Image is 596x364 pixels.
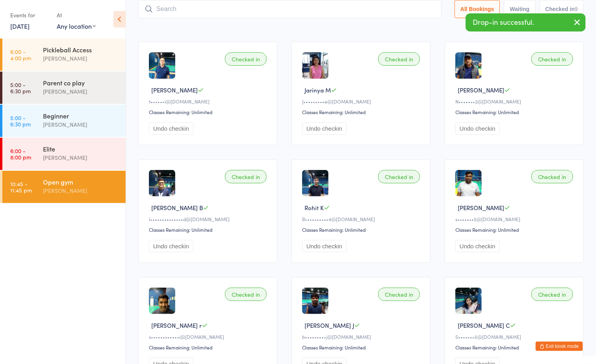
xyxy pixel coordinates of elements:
[455,122,500,135] button: Undo checkin
[2,72,126,104] a: 5:00 -6:30 pmParent co play[PERSON_NAME]
[304,321,354,329] span: [PERSON_NAME] J
[455,226,576,233] div: Classes Remaining: Unlimited
[455,240,500,252] button: Undo checkin
[531,170,573,183] div: Checked in
[2,39,126,71] a: 6:00 -4:00 pmPickleball Access[PERSON_NAME]
[149,226,269,233] div: Classes Remaining: Unlimited
[304,86,331,94] span: Jarinya M
[466,13,586,31] div: Drop-in successful.
[455,288,482,314] img: image1679699029.png
[531,52,573,66] div: Checked in
[531,288,573,301] div: Checked in
[225,170,267,183] div: Checked in
[302,288,329,314] img: image1672356960.png
[151,321,202,329] span: [PERSON_NAME] r
[2,105,126,137] a: 5:00 -6:30 pmBeginner[PERSON_NAME]
[151,203,203,212] span: [PERSON_NAME] B
[149,240,193,252] button: Undo checkin
[149,170,175,196] img: image1675471547.png
[302,344,422,351] div: Classes Remaining: Unlimited
[458,86,504,94] span: [PERSON_NAME]
[10,22,30,30] a: [DATE]
[302,170,329,196] img: image1687991927.png
[302,122,347,135] button: Undo checkin
[43,120,119,129] div: [PERSON_NAME]
[455,333,576,340] div: S•••••••5@[DOMAIN_NAME]
[43,144,119,153] div: Elite
[10,9,49,22] div: Events for
[149,122,193,135] button: Undo checkin
[225,288,267,301] div: Checked in
[458,203,504,212] span: [PERSON_NAME]
[10,148,31,160] time: 6:00 - 8:00 pm
[10,81,31,94] time: 5:00 - 6:30 pm
[149,216,269,222] div: l••••••••••••••d@[DOMAIN_NAME]
[302,216,422,222] div: R••••••••••4@[DOMAIN_NAME]
[43,78,119,87] div: Parent co play
[455,98,576,105] div: N•••••••2@[DOMAIN_NAME]
[43,177,119,186] div: Open gym
[43,186,119,195] div: [PERSON_NAME]
[304,203,324,212] span: Rohit K
[536,342,583,351] button: Exit kiosk mode
[302,240,347,252] button: Undo checkin
[378,170,420,183] div: Checked in
[43,153,119,162] div: [PERSON_NAME]
[302,333,422,340] div: b•••••••••j@[DOMAIN_NAME]
[10,48,31,61] time: 6:00 - 4:00 pm
[378,288,420,301] div: Checked in
[43,45,119,54] div: Pickleball Access
[302,109,422,115] div: Classes Remaining: Unlimited
[455,170,482,196] img: image1673914088.png
[149,344,269,351] div: Classes Remaining: Unlimited
[302,226,422,233] div: Classes Remaining: Unlimited
[149,52,175,79] img: image1678898230.png
[149,109,269,115] div: Classes Remaining: Unlimited
[149,288,175,314] img: image1673138649.png
[151,86,198,94] span: [PERSON_NAME]
[458,321,510,329] span: [PERSON_NAME] C
[149,98,269,105] div: t••••••i@[DOMAIN_NAME]
[455,344,576,351] div: Classes Remaining: Unlimited
[455,52,482,79] img: image1673574620.png
[43,54,119,63] div: [PERSON_NAME]
[57,22,96,30] div: Any location
[225,52,267,66] div: Checked in
[455,109,576,115] div: Classes Remaining: Unlimited
[149,333,269,340] div: s••••••••••••i@[DOMAIN_NAME]
[2,171,126,203] a: 10:45 -11:45 pmOpen gym[PERSON_NAME]
[10,181,32,193] time: 10:45 - 11:45 pm
[57,9,96,22] div: At
[43,111,119,120] div: Beginner
[2,138,126,170] a: 6:00 -8:00 pmElite[PERSON_NAME]
[302,98,422,105] div: J•••••••••e@[DOMAIN_NAME]
[575,6,578,12] div: 9
[302,52,329,79] img: image1754524948.png
[378,52,420,66] div: Checked in
[10,115,31,127] time: 5:00 - 6:30 pm
[43,87,119,96] div: [PERSON_NAME]
[455,216,576,222] div: s•••••••5@[DOMAIN_NAME]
